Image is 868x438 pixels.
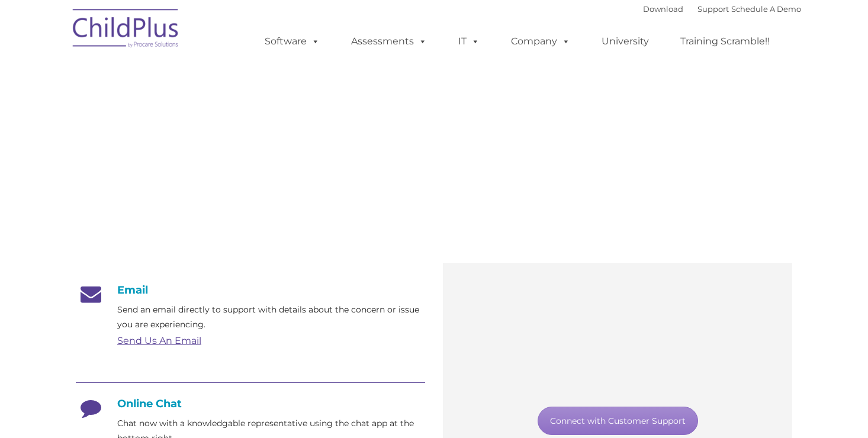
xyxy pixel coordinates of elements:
[117,335,201,346] a: Send Us An Email
[117,302,425,332] p: Send an email directly to support with details about the concern or issue you are experiencing.
[76,397,425,410] h4: Online Chat
[499,30,582,53] a: Company
[538,407,698,435] a: Connect with Customer Support
[731,4,801,14] a: Schedule A Demo
[668,30,782,53] a: Training Scramble!!
[339,30,439,53] a: Assessments
[67,1,185,60] img: ChildPlus by Procare Solutions
[253,30,332,53] a: Software
[643,4,801,14] font: |
[590,30,661,53] a: University
[643,4,683,14] a: Download
[446,30,491,53] a: IT
[697,4,729,14] a: Support
[76,284,425,297] h4: Email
